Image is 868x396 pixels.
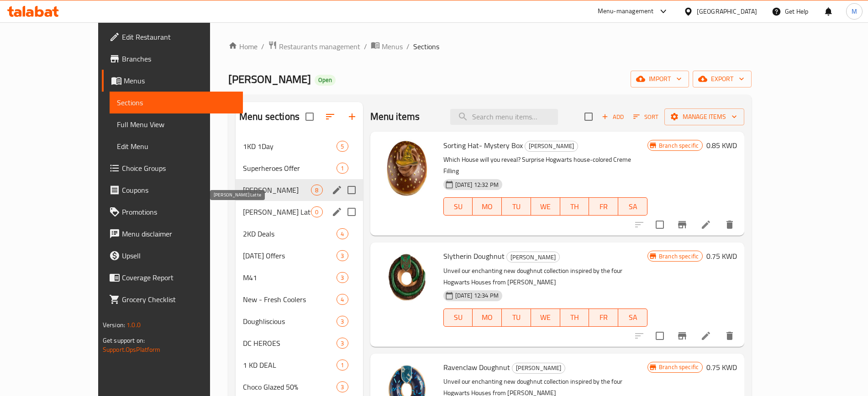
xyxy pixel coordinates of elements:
span: Superheroes Offer [243,163,337,174]
button: Sort [631,110,661,124]
li: / [406,41,410,52]
div: items [337,338,348,349]
span: Sort sections [319,106,341,128]
a: Menu disclaimer [102,223,243,245]
span: FR [593,200,615,213]
span: Edit Menu [117,141,236,152]
span: Add [600,112,625,122]
a: Promotions [102,201,243,223]
h2: Menu sections [239,110,300,123]
span: Restaurants management [279,41,360,52]
span: [PERSON_NAME] Latte [243,206,311,217]
span: MO [476,311,498,324]
button: TU [502,309,531,327]
button: WE [531,309,560,327]
button: Branch-specific-item [671,214,693,236]
span: 1 KD DEAL [243,360,337,370]
button: export [693,71,752,87]
span: Select all sections [300,107,319,126]
span: SU [447,311,469,324]
p: Unveil our enchanting new doughnut collection inspired by the four Hogwarts Houses from [PERSON_N... [443,265,647,288]
span: 1KD 1Day [243,141,337,152]
div: Open [315,75,336,86]
span: Sections [117,97,236,108]
a: Upsell [102,245,243,267]
span: Sort [633,112,658,122]
button: FR [589,309,618,327]
span: [PERSON_NAME] [507,252,559,262]
a: Edit menu item [700,330,711,341]
div: items [337,250,348,261]
span: Sorting Hat- Mystery Box [443,139,523,152]
a: Coverage Report [102,267,243,288]
span: Ravenclaw Doughnut [443,360,510,374]
span: Menus [124,75,236,86]
span: Promotions [122,206,236,217]
span: Coverage Report [122,272,236,283]
a: Grocery Checklist [102,288,243,310]
span: M41 [243,272,337,283]
span: New - Fresh Coolers [243,294,337,305]
span: SA [622,311,644,324]
h6: 0.75 KWD [706,361,737,374]
span: 0 [311,208,322,216]
div: M413 [236,267,363,288]
div: 1KD 1Day5 [236,135,363,157]
a: Menus [371,41,403,52]
div: Superheroes Offer1 [236,157,363,179]
span: Menus [382,41,403,52]
span: 4 [337,295,347,304]
span: TH [564,200,586,213]
span: SA [622,200,644,213]
span: [PERSON_NAME] [512,363,565,373]
span: Get support on: [103,334,145,346]
span: Branch specific [655,252,702,261]
a: Edit Restaurant [102,26,243,48]
span: import [638,73,682,85]
a: Sections [110,92,243,113]
span: Version: [103,319,125,331]
span: export [700,73,744,85]
span: Slytherin Doughnut [443,249,505,263]
button: Add [598,110,627,124]
button: SA [618,197,647,216]
span: 3 [337,252,347,260]
span: WE [535,200,557,213]
span: 3 [337,383,347,391]
div: Doughliscious3 [236,310,363,332]
span: Select to update [650,215,669,234]
button: MO [473,309,502,327]
span: Grocery Checklist [122,294,236,305]
li: / [364,41,367,52]
button: MO [473,197,502,216]
span: [DATE] 12:34 PM [452,291,502,300]
div: 1 KD DEAL1 [236,354,363,376]
button: delete [719,214,741,236]
span: 4 [337,230,347,238]
span: 5 [337,142,347,151]
div: [DATE] Offers3 [236,245,363,267]
p: Which House will you reveal? Surprise Hogwarts house-colored Creme Filling [443,154,647,177]
span: Edit Restaurant [122,31,236,42]
div: items [337,316,348,327]
a: Menus [102,70,243,92]
span: Menu disclaimer [122,228,236,239]
span: 3 [337,317,347,326]
span: Branch specific [655,363,702,371]
a: Choice Groups [102,157,243,179]
button: WE [531,197,560,216]
li: / [261,41,264,52]
span: Upsell [122,250,236,261]
span: Add item [598,110,627,124]
div: DC HEROES3 [236,332,363,354]
div: DC HEROES [243,338,337,349]
span: M [852,6,857,16]
button: delete [719,325,741,347]
span: Select to update [650,326,669,345]
span: Select section [579,107,598,126]
span: Sort items [627,110,664,124]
